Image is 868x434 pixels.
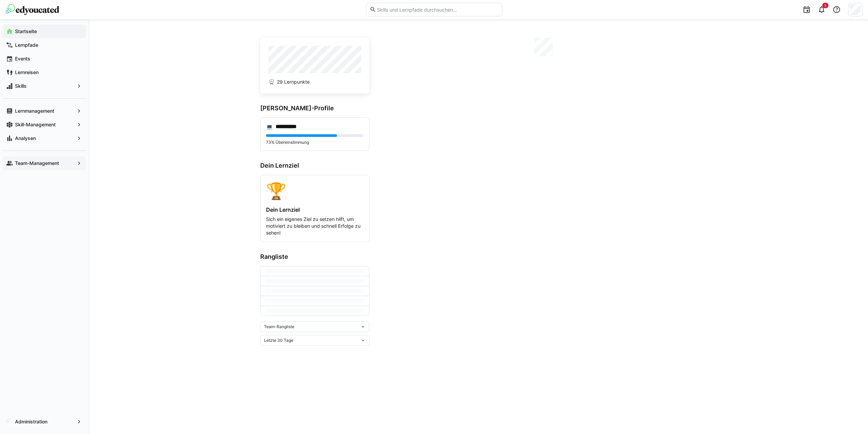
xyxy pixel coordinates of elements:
[824,3,826,8] span: 5
[277,79,310,85] span: 29 Lernpunkte
[266,206,364,213] h4: Dein Lernziel
[264,338,293,343] span: Letzte 30 Tage
[260,162,369,169] h3: Dein Lernziel
[264,324,294,330] span: Team-Rangliste
[266,181,364,201] div: 🏆
[266,123,273,130] div: 💻️
[266,216,364,236] p: Sich ein eigenes Ziel zu setzen hilft, um motiviert zu bleiben und schnell Erfolge zu sehen!
[376,6,498,13] input: Skills und Lernpfade durchsuchen…
[260,104,369,112] h3: [PERSON_NAME]-Profile
[260,253,369,261] h3: Rangliste
[266,140,364,145] p: 73% Übereinstimmung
